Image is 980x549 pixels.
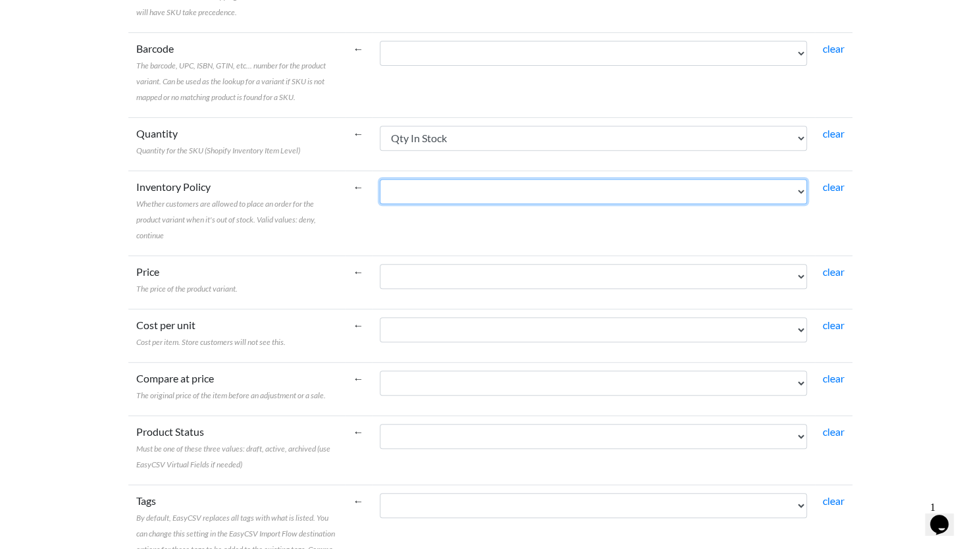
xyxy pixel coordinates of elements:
iframe: chat widget [925,496,967,536]
span: The barcode, UPC, ISBN, GTIN, etc... number for the product variant. Can be used as the lookup fo... [136,61,326,102]
label: Inventory Policy [136,179,338,242]
td: ← [346,362,372,415]
label: Quantity [136,126,300,157]
span: The original price of the item before an adjustment or a sale. [136,390,326,400]
span: Whether customers are allowed to place an order for the product variant when it's out of stock. V... [136,199,316,240]
td: ← [346,32,372,117]
span: The price of the product variant. [136,284,238,294]
span: Must be one of these three values: draft, active, archived (use EasyCSV Virtual Fields if needed) [136,444,330,469]
label: Compare at price [136,371,326,402]
a: clear [823,494,844,507]
span: Cost per item. Store customers will not see this. [136,337,286,347]
td: ← [346,117,372,170]
label: Price [136,264,238,296]
a: clear [823,319,844,331]
span: Quantity for the SKU (Shopify Inventory Item Level) [136,145,300,155]
label: Product Status [136,424,338,471]
td: ← [346,255,372,309]
a: clear [823,425,844,438]
td: ← [346,415,372,484]
a: clear [823,127,844,140]
a: clear [823,372,844,384]
label: Barcode [136,41,338,104]
a: clear [823,42,844,55]
label: Cost per unit [136,317,286,349]
td: ← [346,309,372,362]
a: clear [823,180,844,193]
td: ← [346,170,372,255]
a: clear [823,265,844,278]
